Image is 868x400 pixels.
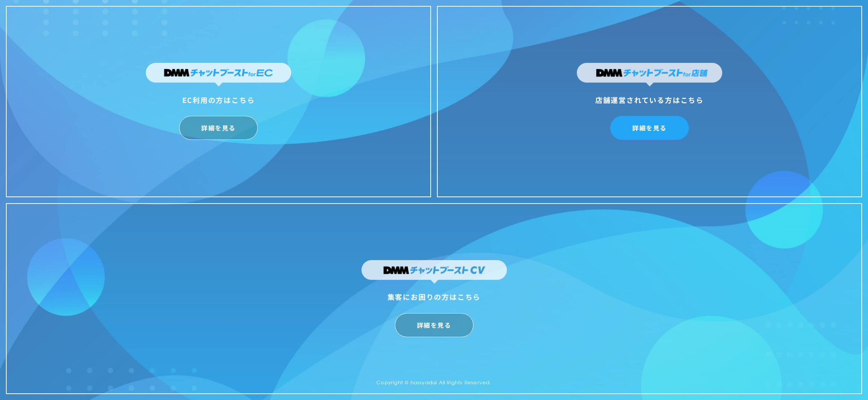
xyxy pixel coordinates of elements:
[362,260,507,284] img: DMMチャットブーストCV
[610,116,689,140] a: 詳細を見る
[577,63,722,86] img: DMMチャットブーストfor店舗
[395,313,473,337] a: 詳細を見る
[179,116,258,140] a: 詳細を見る
[362,290,507,303] div: 集客にお困りの方はこちら
[146,94,291,106] div: EC利用の方はこちら
[146,63,291,86] img: DMMチャットブーストforEC
[577,94,722,106] div: 店舗運営されている方はこちら
[376,379,491,386] small: Copyright © hassyadai All Rights Reserved.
